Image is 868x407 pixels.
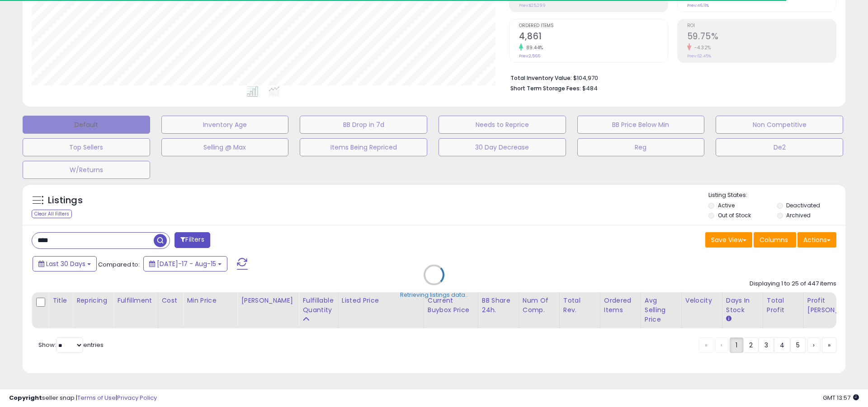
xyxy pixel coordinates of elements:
[77,393,116,402] a: Terms of Use
[161,116,289,134] button: Inventory Age
[161,138,289,156] button: Selling @ Max
[519,3,546,8] small: Prev: $25,299
[716,138,843,156] button: De2
[823,393,859,402] span: 2025-09-15 13:57 GMT
[687,53,711,59] small: Prev: 62.45%
[687,3,709,8] small: Prev: 46.11%
[300,116,427,134] button: BB Drop in 7d
[439,138,566,156] button: 30 Day Decrease
[510,72,830,83] li: $104,970
[523,44,543,51] small: 89.44%
[582,84,598,93] span: $484
[439,116,566,134] button: Needs to Reprice
[577,138,705,156] button: Reg
[577,116,705,134] button: BB Price Below Min
[691,44,711,51] small: -4.32%
[519,31,668,43] h2: 4,861
[23,116,150,134] button: Default
[400,290,468,299] div: Retrieving listings data..
[9,394,157,402] div: seller snap | |
[117,393,157,402] a: Privacy Policy
[519,53,540,59] small: Prev: 2,566
[9,393,42,402] strong: Copyright
[687,31,836,43] h2: 59.75%
[716,116,843,134] button: Non Competitive
[23,161,150,179] button: W/Returns
[23,138,150,156] button: Top Sellers
[300,138,427,156] button: Items Being Repriced
[510,74,572,82] b: Total Inventory Value:
[519,23,668,28] span: Ordered Items
[510,84,581,92] b: Short Term Storage Fees:
[687,23,836,28] span: ROI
